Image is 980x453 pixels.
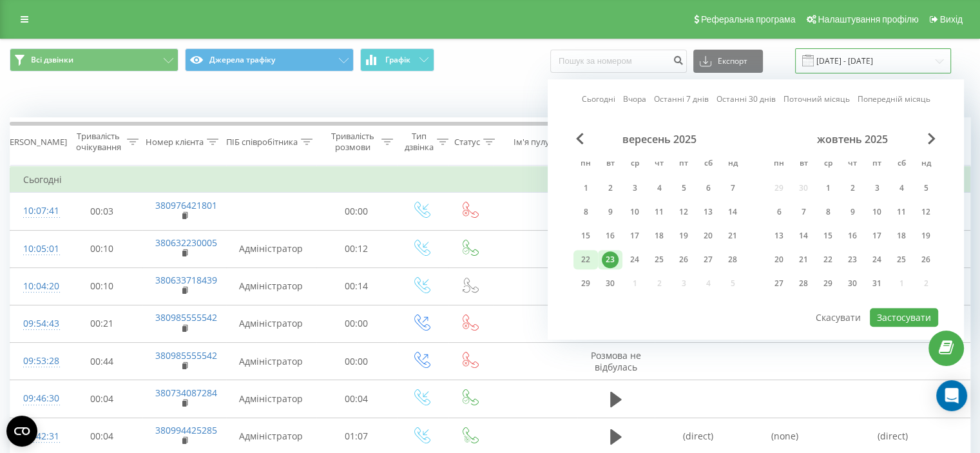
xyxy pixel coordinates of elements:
[573,178,598,198] div: пн 1 вер 2025 р.
[916,155,936,174] abbr: неділя
[602,275,619,292] div: 30
[582,93,615,106] a: Сьогодні
[573,202,598,222] div: пн 8 вер 2025 р.
[576,155,595,174] abbr: понеділок
[820,227,836,244] div: 15
[316,267,397,305] td: 00:14
[865,178,889,198] div: пт 3 жовт 2025 р.
[791,202,816,222] div: вт 7 жовт 2025 р.
[598,274,622,293] div: вт 30 вер 2025 р.
[771,204,787,220] div: 6
[698,155,718,174] abbr: субота
[889,226,914,246] div: сб 18 жовт 2025 р.
[73,131,124,153] div: Тривалість очікування
[626,227,643,244] div: 17
[62,267,142,305] td: 00:10
[602,227,619,244] div: 16
[671,202,696,222] div: пт 12 вер 2025 р.
[840,250,865,269] div: чт 23 жовт 2025 р.
[696,226,720,246] div: сб 20 вер 2025 р.
[647,226,671,246] div: чт 18 вер 2025 р.
[720,226,745,246] div: нд 21 вер 2025 р.
[820,180,836,197] div: 1
[577,180,594,197] div: 1
[226,137,298,148] div: ПІБ співробітника
[844,251,861,268] div: 23
[146,137,204,148] div: Номер клієнта
[720,250,745,269] div: нд 28 вер 2025 р.
[816,274,840,293] div: ср 29 жовт 2025 р.
[647,202,671,222] div: чт 11 вер 2025 р.
[936,380,967,411] div: Open Intercom Messenger
[185,48,354,72] button: Джерела трафіку
[700,204,716,220] div: 13
[771,251,787,268] div: 20
[454,137,480,148] div: Статус
[23,424,49,449] div: 09:42:31
[155,349,217,361] a: 380985555542
[865,202,889,222] div: пт 10 жовт 2025 р.
[914,178,938,198] div: нд 5 жовт 2025 р.
[767,274,791,293] div: пн 27 жовт 2025 р.
[675,204,692,220] div: 12
[6,416,37,447] button: Open CMP widget
[573,226,598,246] div: пн 15 вер 2025 р.
[675,227,692,244] div: 19
[844,275,861,292] div: 30
[385,55,410,64] span: Графік
[869,251,885,268] div: 24
[870,308,938,327] button: Застосувати
[889,202,914,222] div: сб 11 жовт 2025 р.
[155,199,217,211] a: 380976421801
[651,227,668,244] div: 18
[865,250,889,269] div: пт 24 жовт 2025 р.
[914,226,938,246] div: нд 19 жовт 2025 р.
[2,137,67,148] div: [PERSON_NAME]
[700,180,716,197] div: 6
[651,204,668,220] div: 11
[626,180,643,197] div: 3
[327,131,378,153] div: Тривалість розмови
[858,93,930,106] a: Попередній місяць
[865,226,889,246] div: пт 17 жовт 2025 р.
[577,227,594,244] div: 15
[771,227,787,244] div: 13
[869,180,885,197] div: 3
[767,250,791,269] div: пн 20 жовт 2025 р.
[795,227,812,244] div: 14
[809,308,868,327] button: Скасувати
[598,250,622,269] div: вт 23 вер 2025 р.
[889,250,914,269] div: сб 25 жовт 2025 р.
[622,226,647,246] div: ср 17 вер 2025 р.
[700,251,716,268] div: 27
[226,230,316,267] td: Адміністратор
[316,343,397,380] td: 00:00
[651,180,668,197] div: 4
[573,274,598,293] div: пн 29 вер 2025 р.
[602,204,619,220] div: 9
[724,204,741,220] div: 14
[622,202,647,222] div: ср 10 вер 2025 р.
[696,202,720,222] div: сб 13 вер 2025 р.
[918,227,934,244] div: 19
[598,178,622,198] div: вт 2 вер 2025 р.
[893,227,910,244] div: 18
[316,193,397,230] td: 00:00
[625,155,644,174] abbr: середа
[591,349,641,373] span: Розмова не відбулась
[226,305,316,342] td: Адміністратор
[940,14,963,24] span: Вихід
[675,251,692,268] div: 26
[23,198,49,224] div: 10:07:41
[767,202,791,222] div: пн 6 жовт 2025 р.
[316,230,397,267] td: 00:12
[23,386,49,411] div: 09:46:30
[840,226,865,246] div: чт 16 жовт 2025 р.
[23,311,49,336] div: 09:54:43
[820,275,836,292] div: 29
[654,93,709,106] a: Останні 7 днів
[869,227,885,244] div: 17
[783,93,850,106] a: Поточний місяць
[818,14,918,24] span: Налаштування профілю
[918,180,934,197] div: 5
